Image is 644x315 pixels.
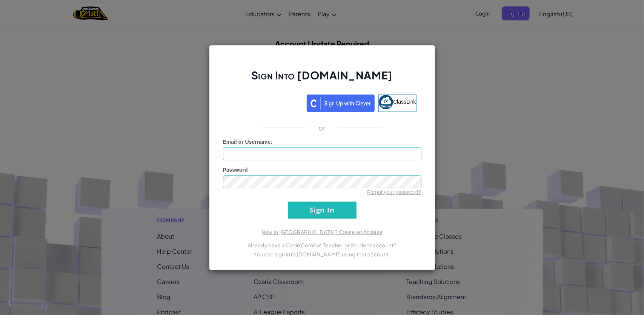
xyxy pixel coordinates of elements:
[224,94,307,110] iframe: Sign in with Google Button
[223,138,273,146] label: :
[318,123,326,132] p: or
[367,189,421,195] a: Forgot your password?
[307,95,375,112] img: clever_sso_button@2x.png
[223,241,421,250] p: Already have a CodeCombat Teacher or Student account?
[223,250,421,259] p: You can sign into [DOMAIN_NAME] using that account.
[223,167,248,173] span: Password
[288,202,357,219] input: Sign In
[223,139,271,145] span: Email or Username
[261,229,382,235] a: New to [GEOGRAPHIC_DATA]? Create an Account
[223,68,421,90] h2: Sign Into [DOMAIN_NAME]
[393,98,416,104] span: ClassLink
[379,95,393,109] img: classlink-logo-small.png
